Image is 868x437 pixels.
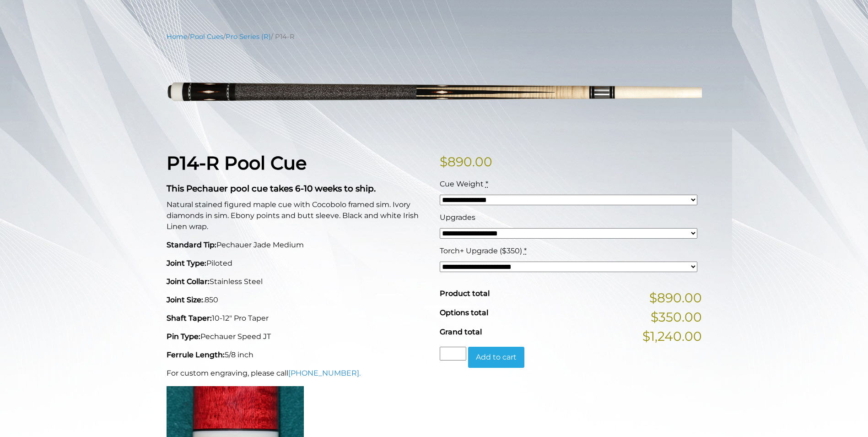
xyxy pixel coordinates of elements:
strong: Joint Type: [167,259,206,268]
span: Product total [440,289,490,298]
a: Pro Series (R) [226,33,271,41]
img: P14-N.png [167,49,702,138]
span: $890.00 [649,288,702,307]
strong: Standard Tip: [167,240,216,249]
p: .850 [167,295,429,306]
strong: Joint Size: [167,295,203,304]
input: Product quantity [440,347,466,361]
p: Natural stained figured maple cue with Cocobolo framed sim. Ivory diamonds in sim. Ebony points a... [167,199,429,232]
strong: Joint Collar: [167,277,210,286]
a: [PHONE_NUMBER]. [288,369,361,377]
p: Piloted [167,258,429,269]
strong: This Pechauer pool cue takes 6-10 weeks to ship. [167,183,376,194]
span: Grand total [440,328,482,336]
span: Upgrades [440,213,475,222]
p: Pechauer Jade Medium [167,240,429,251]
bdi: 890.00 [440,154,492,169]
strong: P14-R Pool Cue [167,152,307,174]
p: Pechauer Speed JT [167,331,429,342]
span: Cue Weight [440,180,484,188]
span: $1,240.00 [642,327,702,346]
p: For custom engraving, please call [167,368,429,379]
abbr: required [524,246,527,255]
abbr: required [485,180,488,188]
p: 5/8 inch [167,350,429,361]
a: Home [167,33,188,41]
strong: Ferrule Length: [167,350,225,359]
button: Add to cart [468,347,524,368]
strong: Pin Type: [167,332,200,341]
strong: Shaft Taper: [167,314,212,322]
nav: Breadcrumb [167,32,702,42]
a: Pool Cues [190,33,223,41]
span: Torch+ Upgrade ($350) [440,246,522,255]
span: $ [440,154,447,169]
p: 10-12" Pro Taper [167,313,429,324]
span: $350.00 [651,307,702,327]
p: Stainless Steel [167,276,429,287]
span: Options total [440,308,488,317]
